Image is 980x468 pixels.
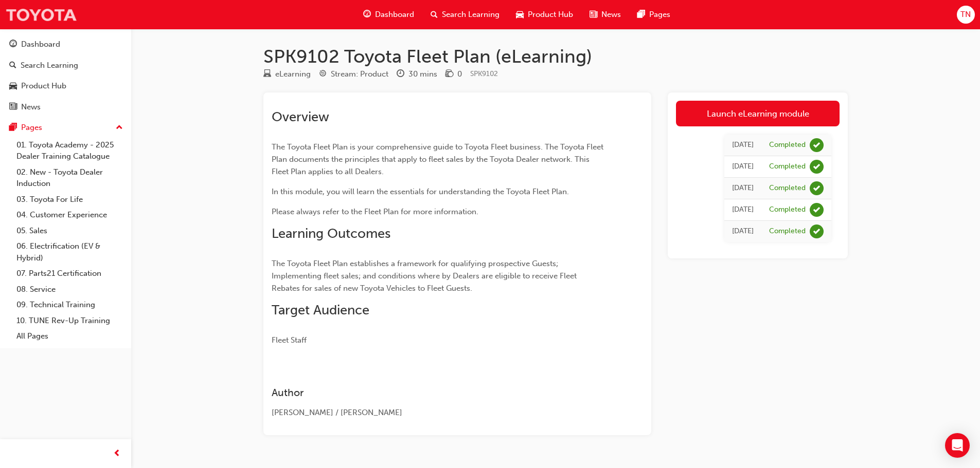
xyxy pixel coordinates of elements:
[732,161,754,173] div: Thu Jun 10 2021 00:00:00 GMT+1000 (Australian Eastern Standard Time)
[272,407,606,419] div: [PERSON_NAME] / [PERSON_NAME]
[528,9,573,21] span: Product Hub
[263,45,848,68] h1: SPK9102 Toyota Fleet Plan (eLearning)
[272,387,606,399] h3: Author
[629,4,679,25] a: pages-iconPages
[601,9,621,21] span: News
[272,207,478,216] span: Please always refer to the Fleet Plan for more information.
[4,33,127,118] button: DashboardSearch LearningProduct HubNews
[9,123,17,133] span: pages-icon
[4,35,127,54] a: Dashboard
[810,181,824,195] span: learningRecordVerb_COMPLETE-icon
[272,259,579,293] span: The Toyota Fleet Plan establishes a framework for qualifying prospective Guests; Implementing fle...
[12,282,127,297] a: 08. Service
[397,68,437,81] div: Duration
[12,192,127,208] a: 03. Toyota For Life
[272,226,390,241] span: Learning Outcomes
[769,205,806,215] div: Completed
[508,4,581,25] a: car-iconProduct Hub
[4,77,127,96] a: Product Hub
[810,224,824,238] span: learningRecordVerb_COMPLETE-icon
[272,109,329,125] span: Overview
[769,227,806,236] div: Completed
[21,80,66,92] div: Product Hub
[732,182,754,194] div: Fri Jun 07 2019 00:00:00 GMT+1000 (Australian Eastern Standard Time)
[957,6,975,24] button: TN
[12,207,127,223] a: 04. Customer Experience
[319,70,327,79] span: target-icon
[945,433,970,458] div: Open Intercom Messenger
[4,98,127,117] a: News
[810,138,824,152] span: learningRecordVerb_COMPLETE-icon
[272,142,605,176] span: The Toyota Fleet Plan is your comprehensive guide to Toyota Fleet business. The Toyota Fleet Plan...
[363,8,371,21] span: guage-icon
[810,203,824,217] span: learningRecordVerb_COMPLETE-icon
[446,68,462,81] div: Price
[732,204,754,216] div: Wed Apr 20 2016 00:00:00 GMT+1000 (Australian Eastern Standard Time)
[355,4,422,25] a: guage-iconDashboard
[21,60,78,71] div: Search Learning
[960,9,971,21] span: TN
[732,226,754,237] div: Tue Apr 05 2016 00:00:00 GMT+1000 (Australian Eastern Standard Time)
[4,118,127,137] button: Pages
[12,164,127,192] a: 02. New - Toyota Dealer Induction
[516,8,524,21] span: car-icon
[21,39,60,50] div: Dashboard
[12,137,127,164] a: 01. Toyota Academy - 2025 Dealer Training Catalogue
[275,68,311,80] div: eLearning
[676,101,840,126] a: Launch eLearning module
[12,313,127,329] a: 10. TUNE Rev-Up Training
[408,68,437,80] div: 30 mins
[457,68,462,80] div: 0
[9,61,16,70] span: search-icon
[375,9,414,21] span: Dashboard
[272,187,569,196] span: In this module, you will learn the essentials for understanding the Toyota Fleet Plan.
[12,238,127,266] a: 06. Electrification (EV & Hybrid)
[732,139,754,151] div: Tue Aug 01 2023 00:00:00 GMT+1000 (Australian Eastern Standard Time)
[4,56,127,75] a: Search Learning
[590,8,597,21] span: news-icon
[810,160,824,174] span: learningRecordVerb_COMPLETE-icon
[581,4,629,25] a: news-iconNews
[5,3,77,26] img: Trak
[9,82,17,91] span: car-icon
[649,9,670,21] span: Pages
[422,4,508,25] a: search-iconSearch Learning
[769,162,806,172] div: Completed
[637,8,645,21] span: pages-icon
[21,122,42,134] div: Pages
[769,183,806,193] div: Completed
[12,223,127,239] a: 05. Sales
[263,68,311,81] div: Type
[263,70,271,79] span: learningResourceType_ELEARNING-icon
[331,68,388,80] div: Stream: Product
[397,70,404,79] span: clock-icon
[9,40,17,49] span: guage-icon
[442,9,500,21] span: Search Learning
[116,121,123,135] span: up-icon
[431,8,438,21] span: search-icon
[113,447,121,460] span: prev-icon
[9,103,17,112] span: news-icon
[319,68,388,81] div: Stream
[12,266,127,282] a: 07. Parts21 Certification
[272,335,307,345] span: Fleet Staff
[272,302,369,318] span: Target Audience
[12,328,127,344] a: All Pages
[470,69,498,78] span: Learning resource code
[446,70,453,79] span: money-icon
[21,101,41,113] div: News
[12,297,127,313] a: 09. Technical Training
[769,140,806,150] div: Completed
